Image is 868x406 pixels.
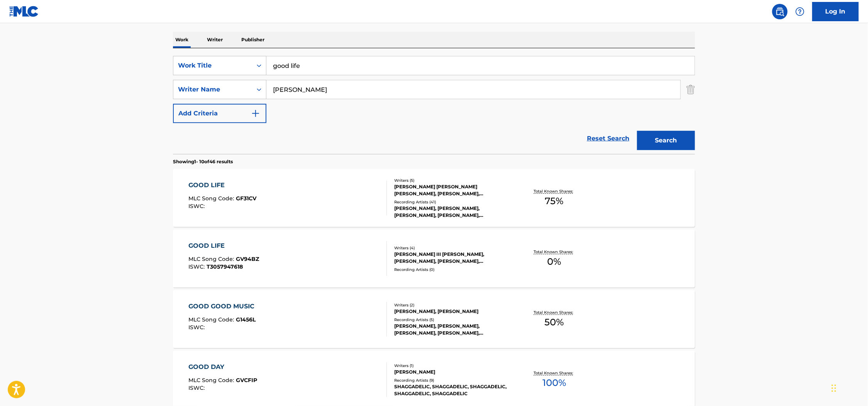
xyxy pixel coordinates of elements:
span: 0 % [548,255,561,269]
div: GOOD GOOD MUSIC [189,302,259,311]
span: ISWC : [189,324,207,331]
img: 9d2ae6d4665cec9f34b9.svg [251,109,260,118]
div: [PERSON_NAME] III [PERSON_NAME], [PERSON_NAME], [PERSON_NAME], [PERSON_NAME] [394,251,511,265]
div: Help [792,4,808,19]
span: MLC Song Code : [189,316,236,323]
img: MLC Logo [9,6,39,17]
p: Work [173,32,191,48]
div: GOOD LIFE [189,241,259,250]
img: Delete Criterion [687,80,695,99]
img: search [775,7,785,16]
a: Log In [812,2,859,21]
img: help [795,7,805,16]
span: G1456L [236,316,256,323]
p: Writer [205,32,225,48]
p: Showing 1 - 10 of 46 results [173,158,233,165]
div: [PERSON_NAME] [394,369,511,376]
span: GV94BZ [236,255,259,262]
div: Writers ( 5 ) [394,178,511,183]
iframe: Chat Widget [829,369,868,406]
div: Writers ( 2 ) [394,302,511,308]
div: Drag [832,377,836,400]
div: [PERSON_NAME], [PERSON_NAME], [PERSON_NAME], [PERSON_NAME], [PERSON_NAME] [394,205,511,219]
div: [PERSON_NAME] [PERSON_NAME] [PERSON_NAME], [PERSON_NAME], [PERSON_NAME], [PERSON_NAME] [394,183,511,197]
p: Total Known Shares: [534,310,575,315]
div: Recording Artists ( 0 ) [394,267,511,272]
div: [PERSON_NAME], [PERSON_NAME], [PERSON_NAME], [PERSON_NAME], [PERSON_NAME] [394,323,511,337]
span: MLC Song Code : [189,255,236,262]
a: GOOD LIFEMLC Song Code:GF31CVISWC:Writers (5)[PERSON_NAME] [PERSON_NAME] [PERSON_NAME], [PERSON_N... [173,169,695,227]
a: Reset Search [583,130,633,147]
p: Total Known Shares: [534,188,575,194]
span: ISWC : [189,203,207,210]
div: SHAGGADELIC, SHAGGADELIC, SHAGGADELIC, SHAGGADELIC, SHAGGADELIC [394,383,511,397]
a: GOOD LIFEMLC Song Code:GV94BZISWC:T3057947618Writers (4)[PERSON_NAME] III [PERSON_NAME], [PERSON_... [173,230,695,288]
a: GOOD GOOD MUSICMLC Song Code:G1456LISWC:Writers (2)[PERSON_NAME], [PERSON_NAME]Recording Artists ... [173,290,695,348]
span: ISWC : [189,263,207,270]
p: Total Known Shares: [534,249,575,255]
a: Public Search [772,4,788,19]
span: GVCFIP [236,377,258,384]
span: 50 % [545,315,564,329]
span: 75 % [545,194,564,208]
span: MLC Song Code : [189,195,236,202]
form: Search Form [173,56,695,154]
span: T3057947618 [207,263,243,270]
button: Add Criteria [173,104,266,123]
div: Writer Name [178,85,248,94]
button: Search [637,131,695,150]
div: Recording Artists ( 5 ) [394,317,511,323]
span: 100 % [542,376,566,390]
div: [PERSON_NAME], [PERSON_NAME] [394,308,511,315]
span: MLC Song Code : [189,377,236,384]
p: Publisher [239,32,267,48]
span: ISWC : [189,384,207,391]
div: Work Title [178,61,248,70]
div: Writers ( 4 ) [394,245,511,251]
span: GF31CV [236,195,257,202]
div: GOOD LIFE [189,181,257,190]
div: GOOD DAY [189,362,258,372]
div: Recording Artists ( 9 ) [394,377,511,383]
div: Writers ( 1 ) [394,363,511,369]
p: Total Known Shares: [534,370,575,376]
div: Recording Artists ( 41 ) [394,199,511,205]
